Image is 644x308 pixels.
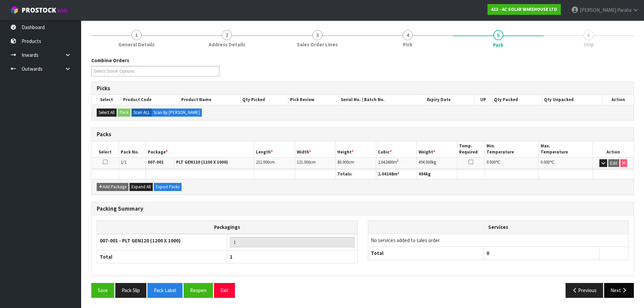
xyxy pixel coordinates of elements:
[92,95,121,104] th: Select
[368,234,628,246] td: No services added to sales order.
[176,159,228,165] strong: PLT GEN120 (1200 X 1000)
[22,6,56,15] span: ProStock
[487,4,561,15] a: A13 - AC SOLAR WAREHOUSE LTD
[154,183,182,191] button: Export Packs
[419,159,432,165] span: 494.000
[222,30,232,40] span: 2
[376,169,417,179] th: m³
[491,6,557,12] strong: A13 - AC SOLAR WAREHOUSE LTD
[241,95,288,104] th: Qty Picked
[608,159,619,167] button: Edit
[297,159,310,165] span: 121.000
[376,141,417,157] th: Cubic
[91,283,114,298] button: Save
[132,109,152,117] label: Scan ALL
[256,159,269,165] span: 211.000
[100,237,181,244] strong: 007-001 - PLT GEN120 (1200 X 1000)
[118,41,154,48] span: General Details
[121,95,180,104] th: Product Code
[129,183,153,191] button: Expand All
[583,41,594,48] span: Ship
[417,169,457,179] th: kg
[288,95,339,104] th: Pick Review
[97,131,628,138] h3: Packs
[97,183,128,191] button: Add Package
[254,157,295,169] td: cm
[335,157,376,169] td: cm
[457,141,484,157] th: Temp. Required
[335,169,376,179] th: Totals:
[541,159,550,165] span: 0.000
[486,159,496,165] span: 0.000
[295,157,335,169] td: cm
[254,141,295,157] th: Length
[475,95,492,104] th: UP
[583,30,594,40] span: 6
[230,254,233,260] span: 1
[368,221,628,234] th: Services
[335,141,376,157] th: Height
[542,95,602,104] th: Qty Unpacked
[312,30,323,40] span: 3
[184,283,213,298] button: Reopen
[92,141,119,157] th: Select
[118,109,130,117] button: Pack
[603,95,634,104] th: Action
[484,157,539,169] td: ℃
[10,6,19,14] img: cube-alt.png
[57,7,68,14] small: WMS
[97,109,117,117] button: Select All
[337,159,349,165] span: 80.000
[580,7,616,13] span: [PERSON_NAME]
[97,206,628,212] h3: Packing Summary
[132,30,142,40] span: 1
[378,159,393,165] span: 2.042480
[339,95,425,104] th: Serial No. / Batch No.
[593,141,634,157] th: Action
[617,7,631,13] span: Paraha
[121,159,126,165] span: 1/1
[368,247,484,260] th: Total
[419,171,426,177] span: 494
[97,85,628,92] h3: Picks
[146,141,254,157] th: Package
[417,141,457,157] th: Weight
[209,41,245,48] span: Address Details
[91,57,129,64] label: Combine Orders
[493,30,503,40] span: 5
[119,141,146,157] th: Pack No.
[115,283,146,298] button: Pack Slip
[214,283,235,298] button: Exit
[378,171,393,177] span: 2.04248
[97,250,227,263] th: Total
[403,30,413,40] span: 4
[604,283,634,298] button: Next
[397,159,399,163] sup: 3
[97,221,358,234] th: Packagings
[297,41,338,48] span: Sales Order Lines
[484,141,539,157] th: Min. Temperature
[566,283,603,298] button: Previous
[539,141,593,157] th: Max. Temperature
[147,283,183,298] button: Pack Label
[486,250,489,256] span: 0
[492,95,542,104] th: Qty Packed
[493,41,503,48] span: Pack
[91,52,634,303] span: Pack
[180,95,241,104] th: Product Name
[151,109,202,117] label: Scan By [PERSON_NAME]
[132,184,151,190] span: Expand All
[376,157,417,169] td: m
[403,41,412,48] span: Pick
[148,159,164,165] strong: 007-001
[417,157,457,169] td: kg
[425,95,475,104] th: Expiry Date
[539,157,593,169] td: ℃
[295,141,335,157] th: Width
